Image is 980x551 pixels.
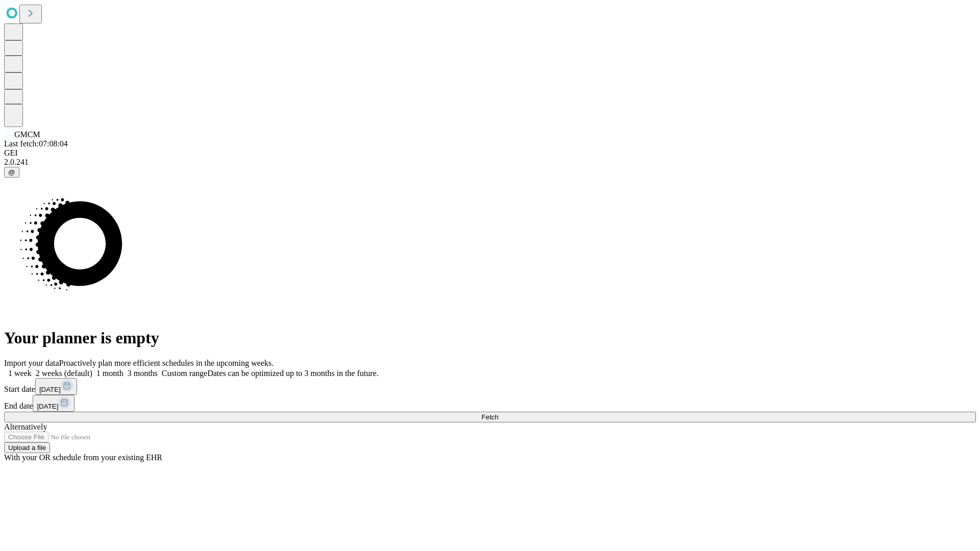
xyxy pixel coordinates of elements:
[4,139,68,148] span: Last fetch: 07:08:04
[4,412,976,422] button: Fetch
[207,369,378,378] span: Dates can be optimized up to 3 months in the future.
[8,168,15,176] span: @
[59,359,274,367] span: Proactively plan more efficient schedules in the upcoming weeks.
[4,453,162,462] span: With your OR schedule from your existing EHR
[35,378,77,395] button: [DATE]
[37,403,58,410] span: [DATE]
[33,395,75,412] button: [DATE]
[36,369,92,378] span: 2 weeks (default)
[4,329,976,347] h1: Your planner is empty
[4,158,976,167] div: 2.0.241
[4,395,976,412] div: End date
[4,442,50,453] button: Upload a file
[96,369,124,378] span: 1 month
[162,369,207,378] span: Custom range
[14,130,40,139] span: GMCM
[39,386,61,393] span: [DATE]
[4,378,976,395] div: Start date
[481,413,498,421] span: Fetch
[128,369,158,378] span: 3 months
[4,422,47,431] span: Alternatively
[4,167,19,178] button: @
[4,148,976,158] div: GEI
[8,369,32,378] span: 1 week
[4,359,59,367] span: Import your data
